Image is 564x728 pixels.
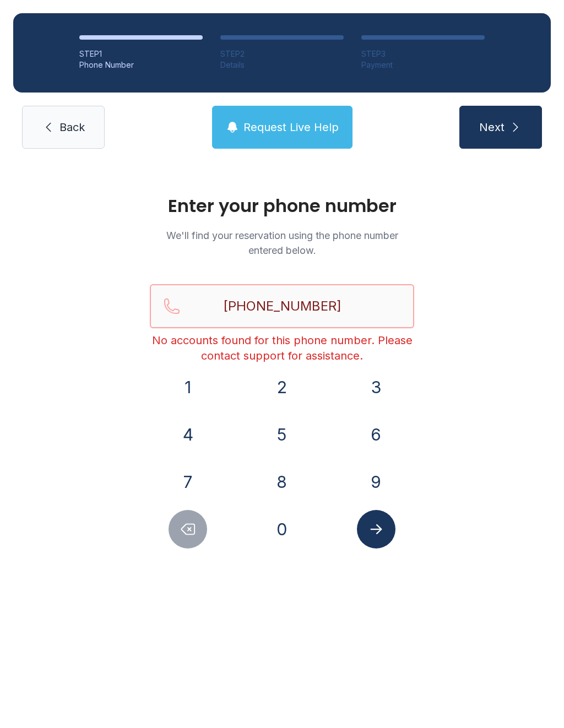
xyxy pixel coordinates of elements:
[357,463,395,501] button: 9
[263,415,301,454] button: 5
[169,415,207,454] button: 4
[169,368,207,406] button: 1
[357,510,395,548] button: Submit lookup form
[361,59,485,70] div: Payment
[479,119,505,135] span: Next
[169,510,207,548] button: Delete number
[150,333,414,363] div: No accounts found for this phone number. Please contact support for assistance.
[79,59,203,70] div: Phone Number
[357,415,395,454] button: 6
[357,368,395,406] button: 3
[263,510,301,548] button: 0
[220,59,344,70] div: Details
[263,368,301,406] button: 2
[79,48,203,59] div: STEP 1
[220,48,344,59] div: STEP 2
[263,463,301,501] button: 8
[150,197,414,215] h1: Enter your phone number
[169,463,207,501] button: 7
[243,119,339,135] span: Request Live Help
[150,228,414,258] p: We'll find your reservation using the phone number entered below.
[150,284,414,328] input: Reservation phone number
[59,119,85,135] span: Back
[361,48,485,59] div: STEP 3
